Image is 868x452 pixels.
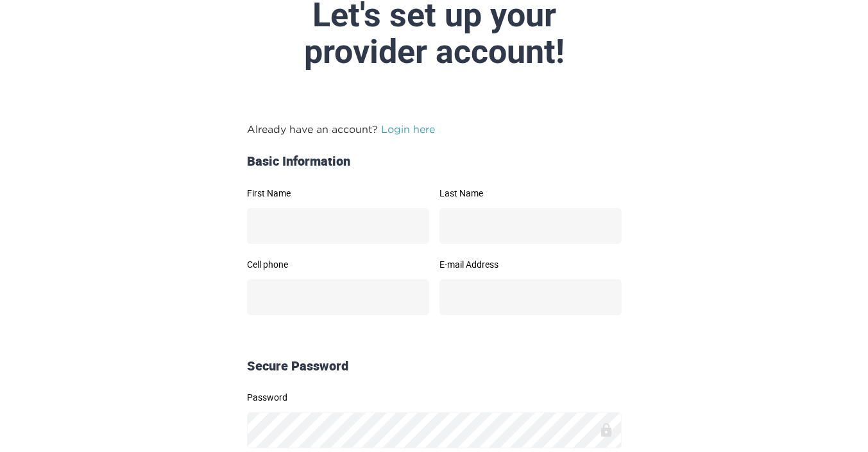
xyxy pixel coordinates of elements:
div: Secure Password [242,357,627,376]
label: First Name [247,189,429,198]
label: Cell phone [247,260,429,269]
label: Password [247,393,622,402]
label: Last Name [439,189,622,198]
div: Basic Information [242,152,627,171]
label: E-mail Address [439,260,622,269]
p: Already have an account? [247,121,622,137]
a: Login here [381,123,435,135]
